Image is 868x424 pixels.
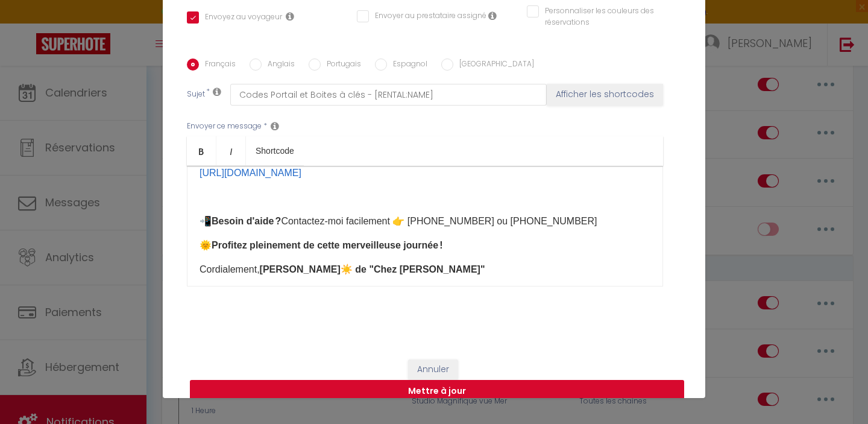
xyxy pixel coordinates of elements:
i: Subject [213,87,221,97]
a: [URL][DOMAIN_NAME] [200,168,301,178]
label: Portugais [321,59,361,72]
i: Message [271,121,279,131]
button: Mettre à jour [190,380,684,403]
label: Anglais [262,59,295,72]
div: 🎉 [187,166,663,286]
label: Sujet [187,89,205,101]
label: Français [199,59,236,72]
i: Envoyer au voyageur [286,11,294,21]
b: Besoin d'aide ? [212,216,281,226]
p: ​📲 Contactez-moi facilement 👉 [PHONE_NUMBER] ou [PHONE_NUMBER] [200,214,650,229]
iframe: Chat [817,370,859,415]
i: Envoyer au prestataire si il est assigné [488,11,497,21]
label: [GEOGRAPHIC_DATA] [453,59,534,72]
label: Espagnol [387,59,427,72]
p: ​🌞 [200,238,650,253]
b: Profitez pleinement de cette merveilleuse journée ! [212,240,443,250]
p: ​ ​ [200,166,650,180]
label: Envoyer ce message [187,121,262,132]
a: Bold [187,136,216,165]
a: Italic [216,136,246,165]
button: Ouvrir le widget de chat LiveChat [10,5,46,41]
button: Annuler [408,359,458,380]
a: Shortcode [246,136,304,165]
b: [PERSON_NAME]☀️ de "Chez [PERSON_NAME]" [260,264,485,274]
button: Afficher les shortcodes [547,84,663,106]
p: Cordialement, ​ [200,262,650,277]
